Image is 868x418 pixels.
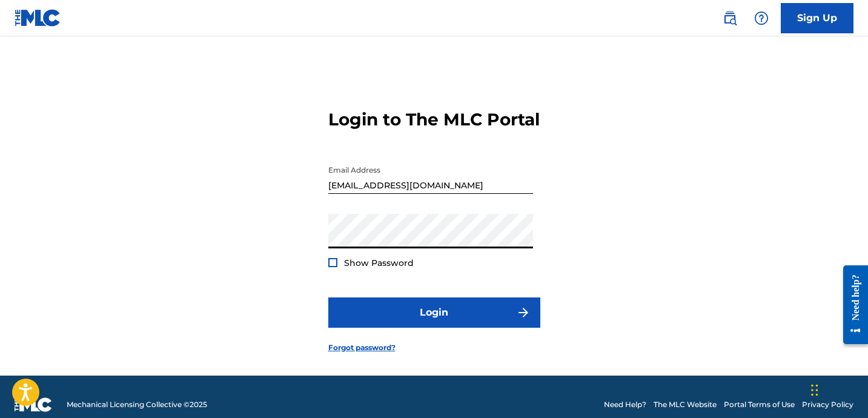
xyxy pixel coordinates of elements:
[811,372,818,408] div: Drag
[328,342,396,353] a: Forgot password?
[328,109,540,130] h3: Login to The MLC Portal
[654,399,717,410] a: The MLC Website
[781,3,853,33] a: Sign Up
[15,397,52,412] img: logo
[749,6,774,30] div: Help
[834,256,868,354] iframe: Resource Center
[516,305,531,320] img: f7272a7cc735f4ea7f67.svg
[67,399,207,410] span: Mechanical Licensing Collective © 2025
[328,297,540,328] button: Login
[802,399,853,410] a: Privacy Policy
[604,399,646,410] a: Need Help?
[723,11,737,25] img: search
[718,6,742,30] a: Public Search
[344,257,414,268] span: Show Password
[807,360,868,418] iframe: Chat Widget
[724,399,795,410] a: Portal Terms of Use
[15,9,61,27] img: MLC Logo
[754,11,769,25] img: help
